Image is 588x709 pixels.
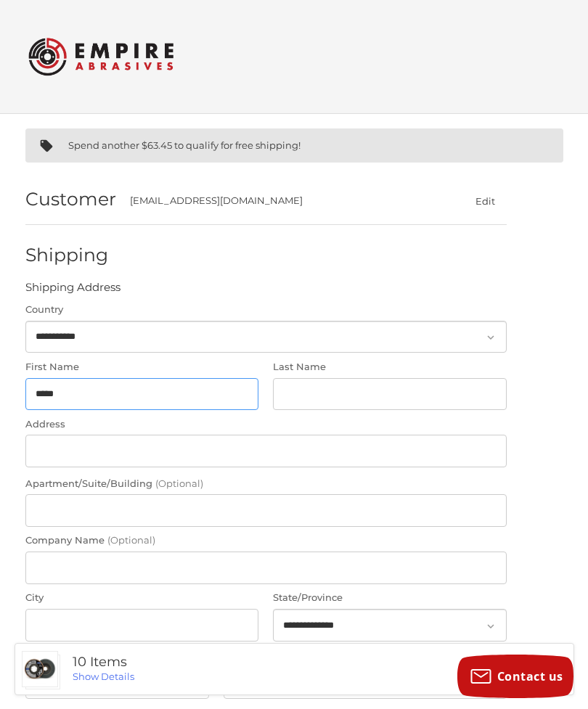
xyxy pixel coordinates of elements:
[155,478,203,489] small: (Optional)
[25,188,116,210] h2: Customer
[497,668,563,684] span: Contact us
[25,360,259,374] label: First Name
[25,533,507,548] label: Company Name
[465,190,507,211] button: Edit
[28,28,173,85] img: Empire Abrasives
[25,244,110,266] h2: Shipping
[73,671,134,682] a: Show Details
[319,657,566,680] h3: $85.55
[25,591,259,605] label: City
[25,279,121,303] legend: Shipping Address
[23,652,57,687] img: 4-1/2" Zirc Flap Disc T29 - 10 Pack
[273,360,507,374] label: Last Name
[130,194,436,208] div: [EMAIL_ADDRESS][DOMAIN_NAME]
[25,303,507,317] label: Country
[107,534,155,546] small: (Optional)
[25,417,507,432] label: Address
[25,477,507,491] label: Apartment/Suite/Building
[457,655,573,698] button: Contact us
[273,591,507,605] label: State/Province
[68,139,301,151] span: Spend another $63.45 to qualify for free shipping!
[73,654,319,671] h3: 10 Items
